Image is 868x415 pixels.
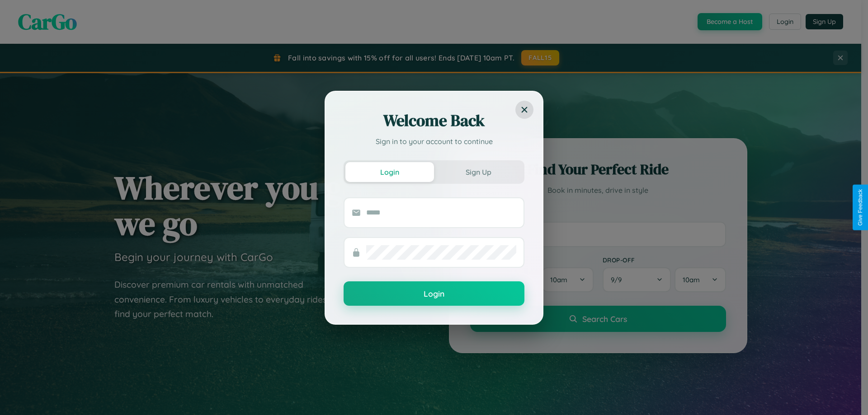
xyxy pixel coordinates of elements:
[345,162,434,182] button: Login
[344,281,524,306] button: Login
[434,162,523,182] button: Sign Up
[857,189,863,226] div: Give Feedback
[344,136,524,147] p: Sign in to your account to continue
[344,110,524,131] h2: Welcome Back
